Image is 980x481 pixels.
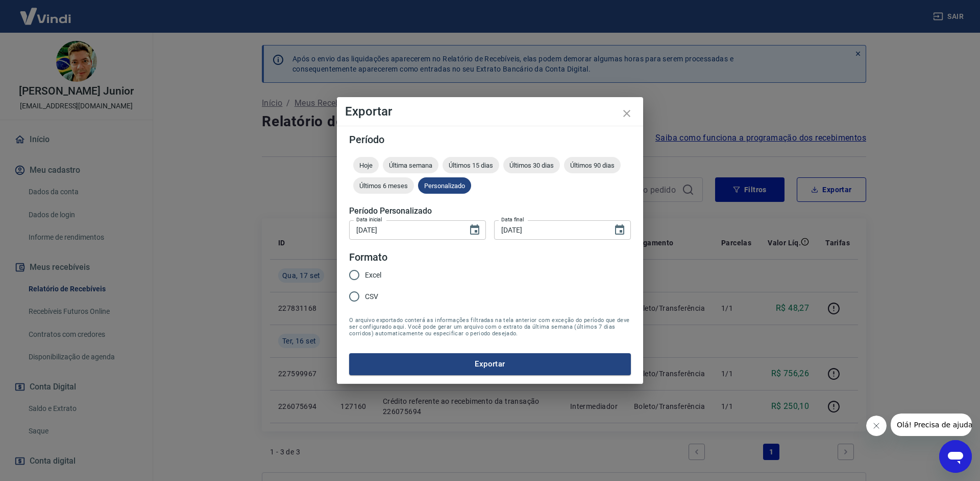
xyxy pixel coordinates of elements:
button: close [615,101,639,126]
div: Últimos 90 dias [564,157,621,173]
h5: Período [349,134,631,145]
button: Choose date, selected date is 16 de set de 2025 [464,220,485,240]
button: Choose date, selected date is 17 de set de 2025 [609,220,630,240]
span: CSV [365,291,378,302]
span: Excel [365,270,381,281]
div: Últimos 6 meses [353,177,414,194]
span: Olá! Precisa de ajuda? [6,7,86,15]
label: Data inicial [356,216,382,223]
input: DD/MM/YYYY [494,220,605,239]
div: Últimos 15 dias [443,157,499,173]
span: Últimos 90 dias [564,162,621,169]
span: Personalizado [418,182,471,190]
iframe: Fechar mensagem [866,416,887,436]
iframe: Mensagem da empresa [891,414,972,436]
span: Últimos 6 meses [353,182,414,190]
label: Data final [501,216,524,223]
span: Última semana [383,162,438,169]
div: Hoje [353,157,379,173]
h5: Período Personalizado [349,206,631,216]
div: Última semana [383,157,438,173]
button: Exportar [349,353,631,375]
div: Personalizado [418,177,471,194]
span: Hoje [353,162,379,169]
input: DD/MM/YYYY [349,220,460,239]
span: Últimos 30 dias [503,162,560,169]
span: Últimos 15 dias [443,162,499,169]
iframe: Botão para abrir a janela de mensagens [939,440,972,473]
span: O arquivo exportado conterá as informações filtradas na tela anterior com exceção do período que ... [349,317,631,337]
div: Últimos 30 dias [503,157,560,173]
h4: Exportar [345,105,635,118]
legend: Formato [349,250,387,265]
